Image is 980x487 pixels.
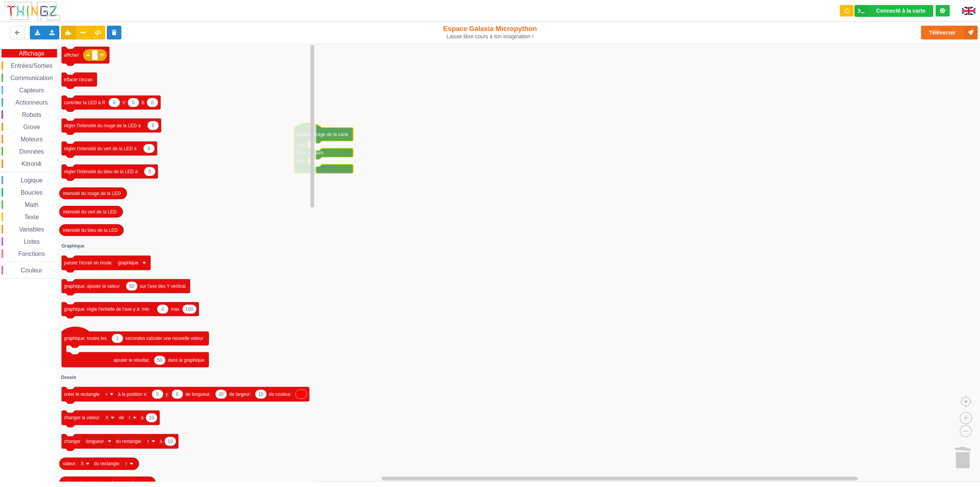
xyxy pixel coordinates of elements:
span: Texte [23,214,40,220]
text: à la position x: [118,392,147,397]
text: régler l'intensité du vert de la LED à [64,146,137,151]
text: 0 [162,307,164,312]
text: V [122,100,126,105]
text: du rectangle [94,461,119,466]
text: effacer l'écran [64,77,93,82]
div: Tu es connecté au serveur de création de Thingz [936,5,950,16]
span: Communication [9,75,54,81]
text: 20 [219,392,224,397]
text: valeur [63,461,75,466]
text: 50 [129,284,134,289]
text: r [106,392,107,397]
text: 50 [157,357,162,363]
text: sur l'axe des Y vertical [140,284,185,289]
text: 0 [149,169,151,174]
span: Kitronik [20,161,43,167]
text: 100 [185,307,193,312]
span: Logique [20,177,44,184]
text: y: [166,392,169,397]
text: 0 [176,392,179,397]
text: contrôler la LED à R [64,100,105,105]
text: graphique: toutes les [64,336,106,341]
text: 0 [148,146,150,151]
span: Données [18,148,45,155]
text: r [147,439,149,444]
text: Au démarrage de la carte [296,131,348,137]
div: Espace Galaxia Micropython [403,25,577,40]
text: r [126,461,127,466]
text: 0 [151,100,154,105]
text: régler l'intensité du rouge de la LED à [64,123,141,128]
span: Variables [18,226,46,233]
text: secondes calculer une nouvelle valeur [126,336,203,341]
span: Fonctions [17,251,46,257]
text: 0 [156,392,159,397]
text: dans le graphique [168,357,204,363]
text: graphique: règle l'échelle de l'axe y à: min [64,307,149,312]
text: changer la valeur [64,415,99,420]
text: de longueur: [185,392,211,397]
button: Téléverser [921,26,978,39]
text: créer le rectangle [64,392,100,397]
span: Entrées/Sorties [10,62,54,69]
text: passer l'écran en mode [64,260,112,266]
text: longueur [86,439,104,444]
text: à [160,439,162,444]
span: Couleur [20,267,44,274]
div: Laisse libre cours à ton imagination ! [403,33,577,40]
div: Ta base fonctionne bien ! [854,5,933,17]
text: changer [64,439,80,444]
text: 1 [116,336,119,341]
img: gb.png [962,7,975,15]
text: régler l'intensité du bleu de la LED à [64,169,138,174]
text: de largeur: [229,392,251,397]
text: ajouter le résultat [113,357,149,363]
span: Math [24,202,40,208]
span: Capteurs [18,87,45,93]
span: Affichage [18,50,45,57]
text: à [141,415,144,420]
span: Robots [21,112,42,118]
text: du rectangle [116,439,141,444]
text: 0 [113,100,116,105]
text: 0 [132,100,135,105]
div: Connecté à la carte [876,8,925,13]
span: Grove [22,124,41,130]
span: Boucles [20,189,44,196]
text: X [81,461,84,466]
text: afficher [64,52,79,58]
text: intensité du bleu de la LED [63,227,118,233]
text: de [119,415,124,420]
text: r [129,415,130,420]
span: Actionneurs [14,99,49,106]
text: 0 [152,123,154,128]
text: Graphique [62,243,85,249]
text: 10 [149,415,154,420]
img: thingz_logo.png [3,1,61,21]
text: X [106,415,109,420]
text: graphique [118,260,139,266]
text: 10 [258,392,263,397]
text: 10 [168,439,173,444]
span: Moteurs [20,136,44,143]
text: Dessin [61,375,76,380]
text: graphique: ajouter la valeur [64,284,119,289]
span: Listes [23,238,41,245]
text: Pour toujours [296,150,323,155]
text: B [142,100,145,105]
text: intensité du vert de la LED [63,209,117,214]
text: max [171,307,180,312]
text: de couleur: [269,392,292,397]
text: intensité du rouge de la LED [63,190,121,196]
